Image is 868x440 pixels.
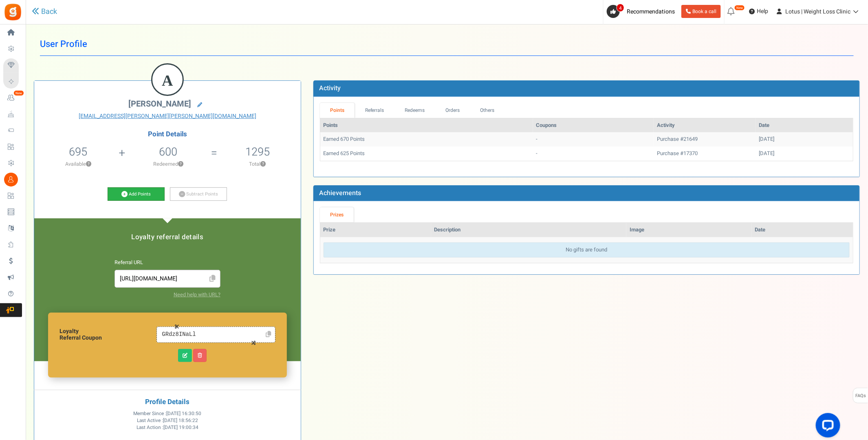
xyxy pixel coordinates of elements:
figcaption: A [152,64,183,96]
a: Prizes [320,207,354,222]
a: Help [746,5,771,18]
td: - [533,132,654,147]
span: FAQs [855,388,866,404]
button: ? [86,162,91,167]
a: [EMAIL_ADDRESS][PERSON_NAME][PERSON_NAME][DOMAIN_NAME] [40,112,295,120]
h6: Loyalty Referral Coupon [59,328,156,341]
th: Image [626,223,752,237]
th: Prize [320,223,431,237]
td: - [533,147,654,161]
span: Recommendations [627,7,675,16]
h4: Profile Details [40,398,295,406]
h5: 1295 [245,146,270,158]
div: No gifts are found [324,242,850,258]
a: Add Points [108,187,165,201]
span: 695 [69,144,87,160]
a: New [3,91,22,105]
a: Subtract Points [170,187,227,201]
a: 4 Recommendations [607,5,678,18]
h1: User Profile [40,33,854,56]
p: Available [38,160,118,168]
span: Member Since : [133,410,201,417]
h5: 600 [159,146,177,158]
a: Book a call [681,5,721,18]
b: Achievements [319,188,361,198]
a: Need help with URL? [174,291,220,298]
span: [DATE] 16:30:50 [166,410,201,417]
em: New [734,5,745,11]
td: Purchase #17370 [654,147,756,161]
h6: Referral URL [115,260,220,266]
th: Coupons [533,118,654,133]
td: Purchase #21649 [654,132,756,147]
span: Click to Copy [206,272,219,286]
span: Help [755,7,768,16]
span: [DATE] 18:56:22 [163,417,198,424]
span: Last Active : [137,417,198,424]
button: ? [260,162,266,167]
span: 4 [617,4,624,12]
span: Lotus | Weight Loss Clinic [786,7,851,16]
th: Points [320,118,533,133]
th: Date [756,118,853,133]
span: [DATE] 19:00:34 [163,424,198,431]
button: ? [178,162,183,167]
span: Last Action : [137,424,198,431]
td: Earned 670 Points [320,132,533,147]
p: Total [218,160,297,168]
div: [DATE] [759,150,850,158]
a: Points [320,103,355,118]
span: [PERSON_NAME] [128,98,191,110]
a: Orders [435,103,470,118]
a: Redeems [394,103,435,118]
a: Referrals [355,103,394,118]
div: [DATE] [759,136,850,143]
b: Activity [319,83,341,93]
a: Others [470,103,505,118]
p: Redeemed [126,160,210,168]
img: Gratisfaction [4,3,22,21]
td: Earned 625 Points [320,147,533,161]
th: Date [752,223,853,237]
h4: Point Details [34,131,301,138]
h5: Loyalty referral details [42,233,293,241]
th: Description [431,223,626,237]
a: Click to Copy [263,328,274,341]
em: New [13,90,24,96]
th: Activity [654,118,756,133]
